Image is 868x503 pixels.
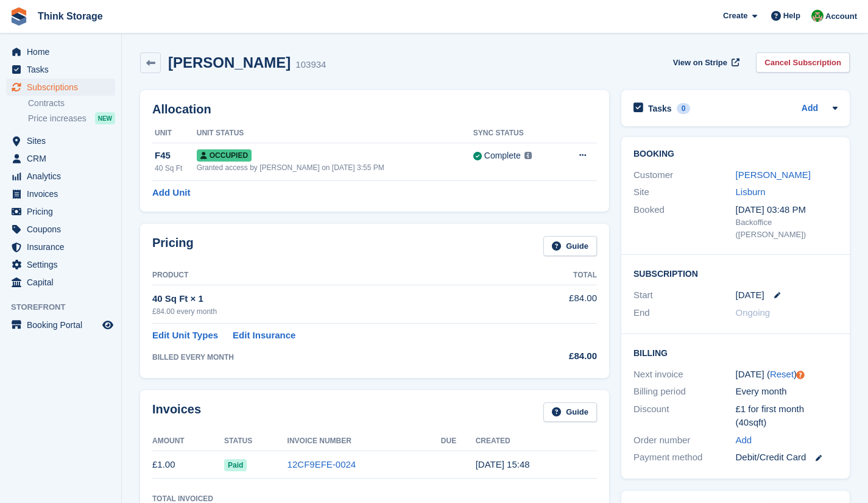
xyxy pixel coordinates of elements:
[6,316,115,334] a: menu
[756,52,850,73] a: Cancel Subscription
[476,432,597,451] th: Created
[95,112,115,124] div: NEW
[27,168,100,185] span: Analytics
[152,402,201,423] h2: Invoices
[27,185,100,202] span: Invoices
[101,318,115,332] a: Preview store
[736,216,838,240] div: Backoffice ([PERSON_NAME])
[152,266,524,285] th: Product
[633,288,736,302] div: Start
[441,432,476,451] th: Due
[295,58,326,72] div: 103934
[288,432,441,451] th: Invoice Number
[736,433,752,448] a: Add
[802,102,818,116] a: Add
[736,385,838,399] div: Every month
[484,149,521,162] div: Complete
[543,402,597,423] a: Guide
[633,149,838,159] h2: Booking
[673,57,727,69] span: View on Stripe
[633,306,736,320] div: End
[233,329,295,343] a: Edit Insurance
[633,267,838,279] h2: Subscription
[524,266,597,285] th: Total
[11,301,121,313] span: Storefront
[633,433,736,448] div: Order number
[736,402,838,430] div: £1 for first month (40sqft)
[224,432,288,451] th: Status
[155,163,197,174] div: 40 Sq Ft
[633,368,736,382] div: Next invoice
[668,52,742,73] a: View on Stripe
[476,459,530,469] time: 2025-08-27 14:48:03 UTC
[27,256,100,273] span: Settings
[152,292,524,306] div: 40 Sq Ft × 1
[736,187,766,197] a: Lisburn
[10,7,28,26] img: stora-icon-8386f47178a22dfd0bd8f6a31ec36ba5ce8667c1dd55bd0f319d3a0aa187defe.svg
[6,274,115,291] a: menu
[27,238,100,255] span: Insurance
[524,349,597,363] div: £84.00
[543,236,597,256] a: Guide
[152,432,224,451] th: Amount
[633,168,736,182] div: Customer
[28,112,115,125] a: Price increases NEW
[524,285,597,323] td: £84.00
[27,316,100,334] span: Booking Portal
[288,459,356,469] a: 12CF9EFE-0024
[736,203,838,217] div: [DATE] 03:48 PM
[224,459,247,471] span: Paid
[27,132,100,149] span: Sites
[28,113,86,124] span: Price increases
[152,124,197,143] th: Unit
[6,61,115,78] a: menu
[648,103,672,114] h2: Tasks
[27,221,100,238] span: Coupons
[6,256,115,273] a: menu
[6,168,115,185] a: menu
[633,346,838,359] h2: Billing
[152,451,224,479] td: £1.00
[152,352,524,363] div: BILLED EVERY MONTH
[6,132,115,149] a: menu
[6,203,115,220] a: menu
[168,54,291,71] h2: [PERSON_NAME]
[197,162,473,173] div: Granted access by [PERSON_NAME] on [DATE] 3:55 PM
[736,307,771,318] span: Ongoing
[736,288,764,302] time: 2025-08-27 00:00:00 UTC
[6,185,115,202] a: menu
[155,149,197,163] div: F45
[633,385,736,399] div: Billing period
[27,150,100,167] span: CRM
[723,10,747,22] span: Create
[6,238,115,255] a: menu
[736,368,838,382] div: [DATE] ( )
[524,152,532,159] img: icon-info-grey-7440780725fd019a000dd9b08b2336e03edf1995a4989e88bcd33f0948082b44.svg
[825,10,857,23] span: Account
[152,329,218,343] a: Edit Unit Types
[152,102,597,116] h2: Allocation
[6,43,115,60] a: menu
[28,98,115,109] a: Contracts
[152,186,190,200] a: Add Unit
[6,150,115,167] a: menu
[27,203,100,220] span: Pricing
[6,221,115,238] a: menu
[795,369,806,380] div: Tooltip anchor
[152,306,524,317] div: £84.00 every month
[633,203,736,241] div: Booked
[27,79,100,96] span: Subscriptions
[770,369,794,379] a: Reset
[736,169,811,180] a: [PERSON_NAME]
[633,451,736,465] div: Payment method
[197,149,252,162] span: Occupied
[783,10,800,22] span: Help
[27,61,100,78] span: Tasks
[27,274,100,291] span: Capital
[633,402,736,430] div: Discount
[633,185,736,199] div: Site
[33,6,108,26] a: Think Storage
[6,79,115,96] a: menu
[197,124,473,143] th: Unit Status
[811,10,824,22] img: Sarah Mackie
